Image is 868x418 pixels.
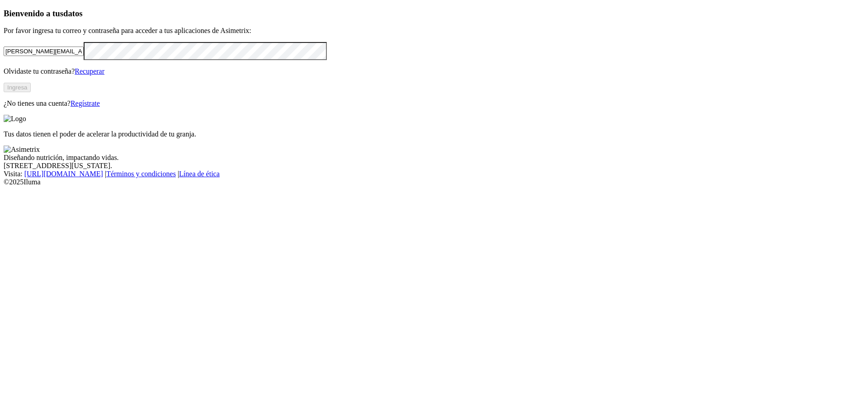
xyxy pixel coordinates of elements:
span: datos [63,9,83,18]
a: Recuperar [75,67,104,75]
a: Términos y condiciones [106,170,176,178]
input: Tu correo [4,47,84,56]
div: Visita : | | [4,170,864,178]
img: Asimetrix [4,146,40,154]
a: [URL][DOMAIN_NAME] [24,170,103,178]
p: ¿No tienes una cuenta? [4,99,864,108]
img: Logo [4,115,26,123]
button: Ingresa [4,83,31,92]
p: Por favor ingresa tu correo y contraseña para acceder a tus aplicaciones de Asimetrix: [4,27,864,35]
a: Línea de ética [179,170,220,178]
div: © 2025 Iluma [4,178,864,186]
p: Olvidaste tu contraseña? [4,67,864,75]
div: [STREET_ADDRESS][US_STATE]. [4,162,864,170]
p: Tus datos tienen el poder de acelerar la productividad de tu granja. [4,130,864,138]
div: Diseñando nutrición, impactando vidas. [4,154,864,162]
h3: Bienvenido a tus [4,9,864,19]
a: Regístrate [71,99,100,107]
